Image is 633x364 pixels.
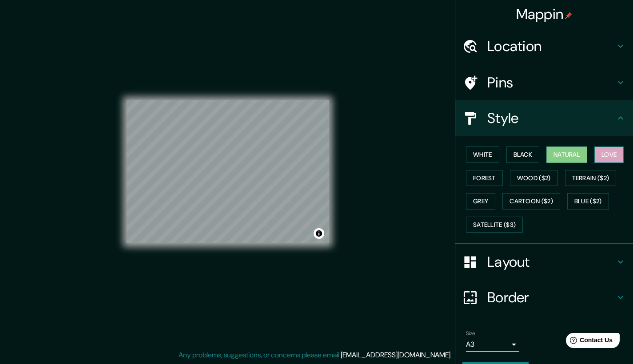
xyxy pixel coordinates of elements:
[314,228,324,239] button: Toggle attribution
[487,109,615,127] h4: Style
[594,146,624,163] button: Love
[506,146,540,163] button: Black
[502,193,560,210] button: Cartoon ($2)
[466,337,519,352] div: A3
[487,253,615,271] h4: Layout
[455,28,633,64] div: Location
[341,350,450,360] a: [EMAIL_ADDRESS][DOMAIN_NAME]
[554,329,623,354] iframe: Help widget launcher
[179,350,452,360] p: Any problems, suggestions, or concerns please email .
[455,280,633,315] div: Border
[466,217,523,233] button: Satellite ($3)
[453,350,455,360] div: .
[452,350,453,360] div: .
[455,65,633,100] div: Pins
[516,5,573,23] h4: Mappin
[546,146,587,163] button: Natural
[510,170,558,186] button: Wood ($2)
[565,12,572,19] img: pin-icon.png
[567,193,609,210] button: Blue ($2)
[127,100,329,243] canvas: Map
[487,289,615,306] h4: Border
[466,193,495,210] button: Grey
[466,146,499,163] button: White
[455,244,633,280] div: Layout
[487,74,615,91] h4: Pins
[565,170,617,186] button: Terrain ($2)
[466,330,475,337] label: Size
[487,37,615,55] h4: Location
[455,100,633,136] div: Style
[466,170,503,186] button: Forest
